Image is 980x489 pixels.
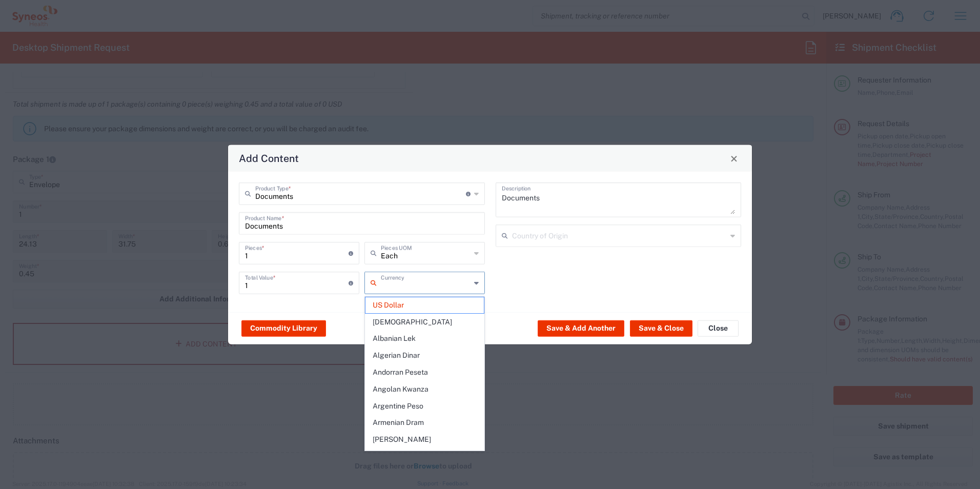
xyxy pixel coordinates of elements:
button: Commodity Library [241,320,326,336]
button: Save & Close [630,320,692,336]
span: Angolan Kwanza [365,381,484,397]
button: Close [727,151,741,166]
span: US Dollar [365,297,484,313]
span: Armenian Dram [365,415,484,431]
span: Andorran Peseta [365,364,484,380]
span: Australian Dollar [365,449,484,464]
span: Algerian Dinar [365,348,484,363]
span: [DEMOGRAPHIC_DATA] [365,314,484,330]
h4: Add Content [239,151,299,166]
button: Close [698,320,739,336]
span: [PERSON_NAME] [365,432,484,447]
span: Albanian Lek [365,331,484,347]
button: Save & Add Another [538,320,624,336]
span: Argentine Peso [365,398,484,414]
